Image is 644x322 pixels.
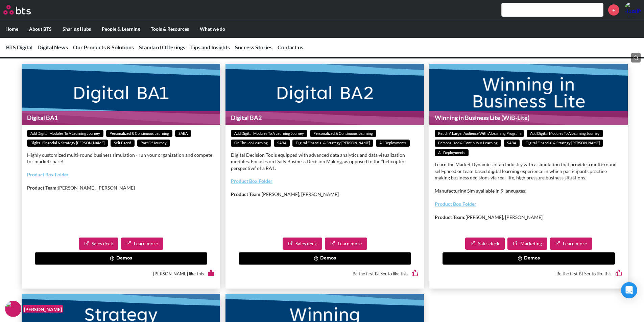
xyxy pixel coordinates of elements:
[145,20,194,38] label: Tools & Resources
[325,238,367,250] a: Learn more
[27,152,215,165] p: Highly customized multi-round business simulation - run your organization and compete for market ...
[79,238,118,250] a: Sales deck
[231,265,419,283] div: Be the first BTSer to like this.
[504,140,520,147] span: SABA
[23,305,63,313] figcaption: [PERSON_NAME]
[310,130,376,137] span: Personalized & Continuous Learning
[624,2,641,18] img: Huzaifa Ahmed
[27,185,58,191] strong: Product Team:
[3,5,31,15] img: BTS Logo
[27,172,69,177] a: Product Box Folder
[376,140,410,147] span: All deployments
[38,44,68,50] a: Digital News
[624,2,641,18] a: Profile
[27,140,108,147] span: Digital financial & Strategy [PERSON_NAME]
[121,238,163,250] a: Learn more
[139,44,185,50] a: Standard Offerings
[608,4,619,16] a: +
[435,265,622,283] div: Be the first BTSer to like this.
[435,214,622,221] p: [PERSON_NAME], [PERSON_NAME]
[190,44,230,50] a: Tips and Insights
[435,201,476,207] a: Product Box Folder
[73,44,134,50] a: Our Products & Solutions
[429,111,628,124] h1: Winning in Business Lite (WiB-Lite)
[137,140,170,147] span: Part of Journey
[283,238,322,250] a: Sales deck
[443,252,615,265] button: Demos
[621,282,637,298] div: Open Intercom Messenger
[274,140,290,147] span: SABA
[5,301,21,317] img: F
[57,20,96,38] label: Sharing Hubs
[465,238,505,250] a: Sales deck
[235,44,272,50] a: Success Stories
[175,130,191,137] span: SABA
[6,44,32,50] a: BTS Digital
[3,5,43,15] a: Go home
[231,178,272,184] a: Product Box Folder
[27,184,215,191] p: [PERSON_NAME], [PERSON_NAME]
[24,20,57,38] label: About BTS
[527,130,603,137] span: Add Digital Modules to a Learning Journey
[435,161,622,181] p: Learn the Market Dynamics of an Industry with a simulation that provide a multi-round self-paced ...
[225,111,424,124] h1: Digital BA2
[106,130,172,137] span: Personalized & Continuous Learning
[435,149,469,156] span: All deployments
[435,130,524,137] span: Reach a Larger Audience With a Learning Program
[111,140,135,147] span: Self paced
[522,140,603,147] span: Digital financial & Strategy [PERSON_NAME]
[96,20,145,38] label: People & Learning
[435,214,466,220] strong: Product Team:
[231,140,271,147] span: On The Job Learning
[231,191,262,197] strong: Product Team:
[231,130,307,137] span: Add Digital Modules to a Learning Journey
[435,140,501,147] span: Personalized & Continuous Learning
[22,111,220,124] h1: Digital BA1
[507,238,547,250] a: Marketing
[278,44,303,50] a: Contact us
[27,130,103,137] span: Add Digital Modules to a Learning Journey
[194,20,231,38] label: What we do
[292,140,373,147] span: Digital financial & Strategy [PERSON_NAME]
[35,252,207,265] button: Demos
[239,252,411,265] button: Demos
[27,265,215,283] div: [PERSON_NAME] like this.
[231,152,419,172] p: Digital Decision Tools equipped with advanced data analytics and data visualization modules. Focu...
[231,191,419,198] p: [PERSON_NAME], [PERSON_NAME]
[550,238,592,250] a: Learn more
[435,188,622,194] p: Manufacturing Sim available in 9 languages!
